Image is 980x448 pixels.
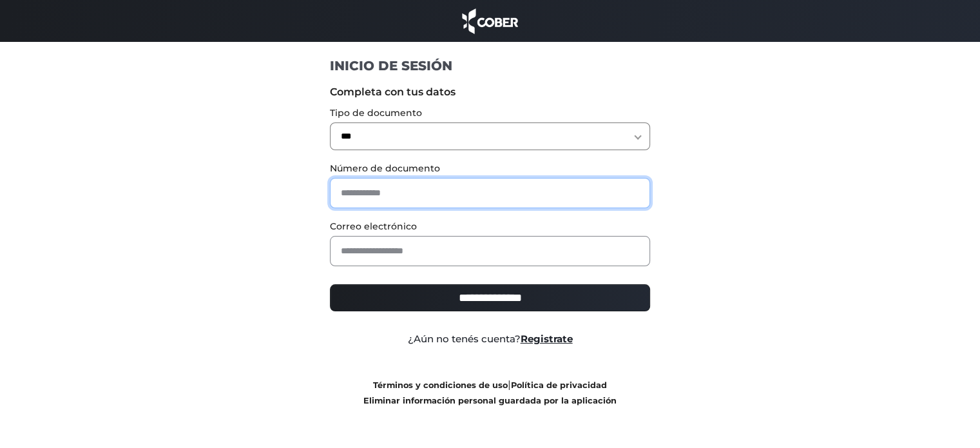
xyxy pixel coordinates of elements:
img: cober_marca.png [459,6,522,35]
h1: INICIO DE SESIÓN [330,57,650,74]
a: Registrate [521,333,573,345]
a: Eliminar información personal guardada por la aplicación [363,396,617,405]
label: Tipo de documento [330,106,650,120]
label: Completa con tus datos [330,84,650,100]
div: | [320,377,660,408]
a: Política de privacidad [511,380,607,390]
label: Correo electrónico [330,220,650,233]
label: Número de documento [330,162,650,175]
div: ¿Aún no tenés cuenta? [320,332,660,347]
a: Términos y condiciones de uso [373,380,508,390]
